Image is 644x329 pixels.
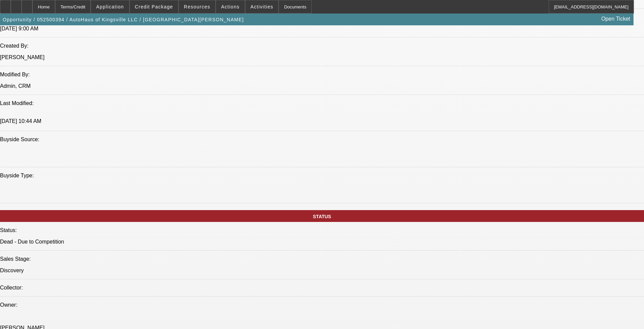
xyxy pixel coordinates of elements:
a: Open Ticket [599,13,633,25]
span: Actions [221,4,240,9]
span: Activities [251,4,273,9]
span: Credit Package [135,4,173,9]
button: Resources [179,0,215,13]
span: Resources [184,4,210,9]
span: Application [96,4,124,9]
button: Application [91,0,129,13]
button: Credit Package [130,0,178,13]
span: Opportunity / 052500394 / AutoHaus of Kingsville LLC / [GEOGRAPHIC_DATA][PERSON_NAME] [3,17,244,22]
button: Actions [216,0,245,13]
button: Activities [245,0,279,13]
span: STATUS [313,214,331,219]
